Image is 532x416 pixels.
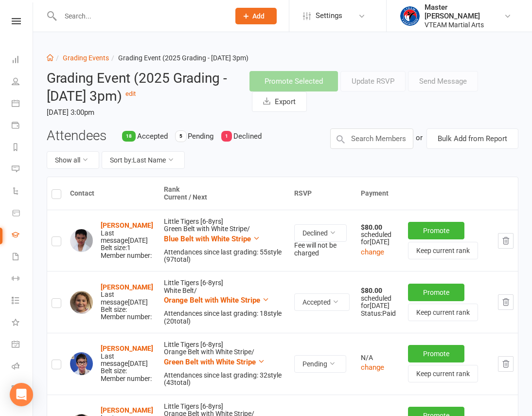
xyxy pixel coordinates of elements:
a: [PERSON_NAME] [101,406,153,414]
div: 18 [122,131,136,142]
button: Accepted [294,293,350,311]
div: VTEAM Martial Arts [425,20,504,29]
div: Status: Paid [361,310,399,317]
td: Little Tigers [6-8yrs] Green Belt with White Stripe / [160,210,290,271]
div: Attendances since last grading: 55 style ( 97 total) [164,249,286,264]
button: Export [252,91,307,112]
a: [PERSON_NAME] [101,283,153,291]
time: [DATE] 3:00pm [47,104,235,121]
div: scheduled for [DATE] [361,287,399,309]
button: Keep current rank [408,365,478,382]
h3: Attendees [47,128,106,144]
div: Last message [DATE] [101,291,155,306]
span: Green Belt with White Stripe [164,358,256,366]
img: thumb_image1628552580.png [400,6,420,26]
th: RSVP [290,177,356,210]
button: Bulk Add from Report [426,128,518,149]
button: Add [235,8,277,24]
a: Product Sales [12,203,34,225]
button: Keep current rank [408,242,478,259]
button: Blue Belt with White Stripe [164,233,260,245]
div: Attendances since last grading: 18 style ( 20 total) [164,310,286,325]
td: Little Tigers [6-8yrs] White Belt / [160,271,290,333]
div: scheduled for [DATE] [361,224,399,246]
div: N/A [361,354,399,362]
a: [PERSON_NAME] [101,221,153,229]
input: Search... [57,9,223,23]
button: Sort by:Last Name [102,151,185,169]
span: Accepted [137,132,168,141]
a: Dashboard [12,50,34,72]
a: [PERSON_NAME] [101,344,153,352]
button: change [361,246,384,258]
th: Payment [356,177,518,210]
div: Belt size: Member number: [101,284,155,321]
button: Promote [408,345,464,362]
button: Promote [408,284,464,301]
span: Declined [233,132,262,141]
span: Settings [316,5,342,27]
button: Declined [294,224,347,242]
a: Roll call kiosk mode [12,356,34,378]
a: Calendar [12,93,34,115]
div: Fee will not be charged [294,242,352,257]
div: Master [PERSON_NAME] [425,3,504,20]
span: Orange Belt with White Stripe [164,296,260,305]
button: Orange Belt with White Stripe [164,294,269,306]
div: 1 [221,131,232,142]
a: Payments [12,115,34,137]
strong: $80.00 [361,223,382,231]
a: edit [125,90,136,97]
a: General attendance kiosk mode [12,334,34,356]
button: Pending [294,355,346,373]
a: People [12,72,34,93]
a: Reports [12,137,34,159]
button: Green Belt with White Stripe [164,356,265,368]
div: Last message [DATE] [101,230,155,245]
a: Class kiosk mode [12,378,34,400]
button: Promote [408,222,464,239]
div: Attendances since last grading: 32 style ( 43 total) [164,372,286,387]
span: Blue Belt with White Stripe [164,235,251,243]
span: Pending [188,132,213,141]
li: Grading Event (2025 Grading - [DATE] 3pm) [109,53,248,63]
input: Search Members by name [330,128,413,149]
span: Add [252,12,265,20]
th: Contact [66,177,160,210]
button: change [361,362,384,373]
div: or [416,128,423,147]
h2: Grading Event (2025 Grading - [DATE] 3pm) [47,71,235,104]
a: Grading Events [63,54,109,62]
div: Belt size: 1 Member number: [101,222,155,259]
th: Rank Current / Next [160,177,290,210]
button: Show all [47,151,99,169]
a: What's New [12,312,34,334]
div: Open Intercom Messenger [10,383,33,406]
button: Keep current rank [408,304,478,321]
strong: $80.00 [361,287,382,294]
div: Belt size: Member number: [101,345,155,382]
td: Little Tigers [6-8yrs] Orange Belt with White Stripe / [160,333,290,395]
div: 5 [176,131,186,142]
div: Last message [DATE] [101,353,155,368]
